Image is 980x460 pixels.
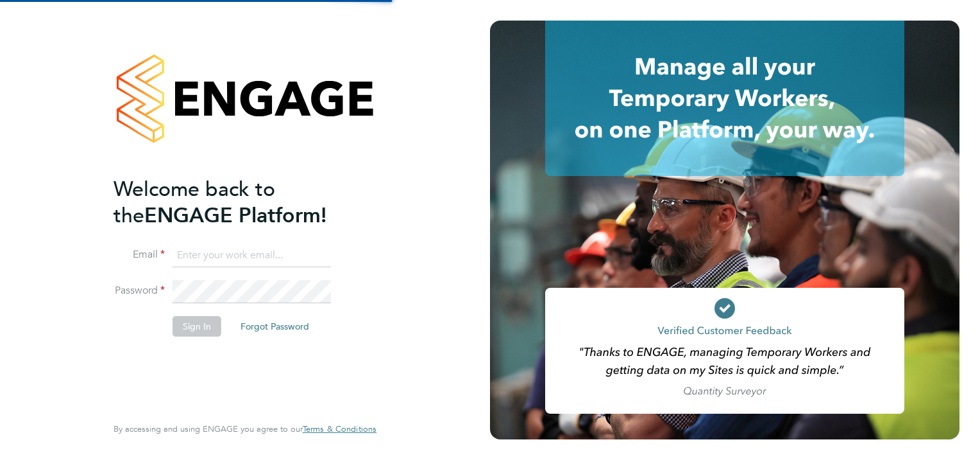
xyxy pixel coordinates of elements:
[303,423,376,434] span: Terms & Conditions
[114,177,275,228] span: Welcome back to the
[114,176,364,229] h2: ENGAGE Platform!
[114,423,376,434] span: By accessing and using ENGAGE you agree to our
[230,316,319,337] button: Forgot Password
[303,424,376,434] a: Terms & Conditions
[114,248,165,261] label: Email
[114,284,165,297] label: Password
[173,244,331,267] input: Enter your work email...
[173,316,221,337] button: Sign In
